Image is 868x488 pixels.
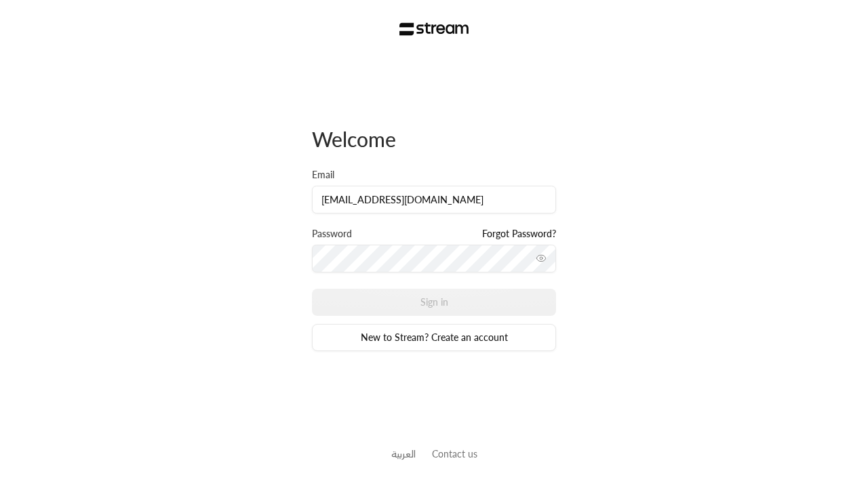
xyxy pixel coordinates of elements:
[391,441,416,466] a: العربية
[482,227,556,241] a: Forgot Password?
[312,324,556,351] a: New to Stream? Create an account
[312,127,396,151] span: Welcome
[312,168,334,182] label: Email
[432,448,477,460] a: Contact us
[399,22,469,36] img: Stream Logo
[530,247,552,269] button: toggle password visibility
[312,227,352,241] label: Password
[432,447,477,461] button: Contact us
